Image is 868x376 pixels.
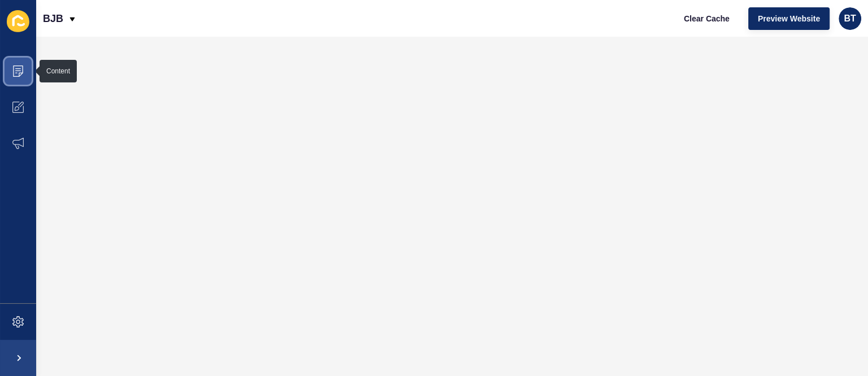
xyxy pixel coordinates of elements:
[46,67,70,76] div: Content
[43,5,63,33] p: BJB
[844,13,856,24] span: BT
[674,7,739,30] button: Clear Cache
[758,13,820,24] span: Preview Website
[748,7,830,30] button: Preview Website
[684,13,730,24] span: Clear Cache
